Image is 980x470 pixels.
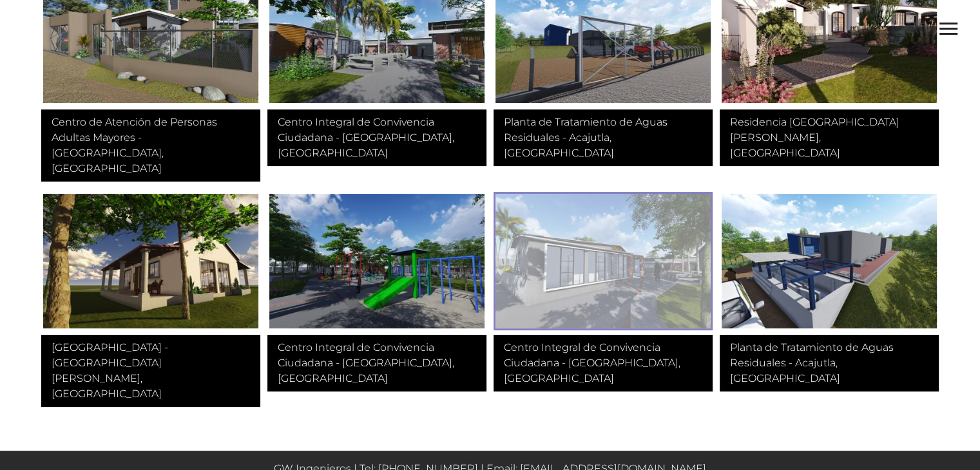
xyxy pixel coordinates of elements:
[267,192,486,330] img: Project
[41,192,260,330] img: San Blas
[41,109,260,182] a: Centro de Atención de Personas Adultas Mayores - [GEOGRAPHIC_DATA], [GEOGRAPHIC_DATA]
[720,335,939,391] a: Planta de Tratamiento de Aguas Residuales - Acajutla, [GEOGRAPHIC_DATA]
[494,192,713,330] img: Project
[267,109,486,166] a: Centro Integral de Convivencia Ciudadana - [GEOGRAPHIC_DATA], [GEOGRAPHIC_DATA]
[494,335,713,391] a: Centro Integral de Convivencia Ciudadana - [GEOGRAPHIC_DATA], [GEOGRAPHIC_DATA]
[720,109,939,166] a: Residencia [GEOGRAPHIC_DATA][PERSON_NAME], [GEOGRAPHIC_DATA]
[41,335,260,407] a: [GEOGRAPHIC_DATA] - [GEOGRAPHIC_DATA][PERSON_NAME], [GEOGRAPHIC_DATA]
[720,192,939,330] img: Project
[494,109,713,166] a: Planta de Tratamiento de Aguas Residuales - Acajutla, [GEOGRAPHIC_DATA]
[267,335,486,391] a: Centro Integral de Convivencia Ciudadana - [GEOGRAPHIC_DATA], [GEOGRAPHIC_DATA]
